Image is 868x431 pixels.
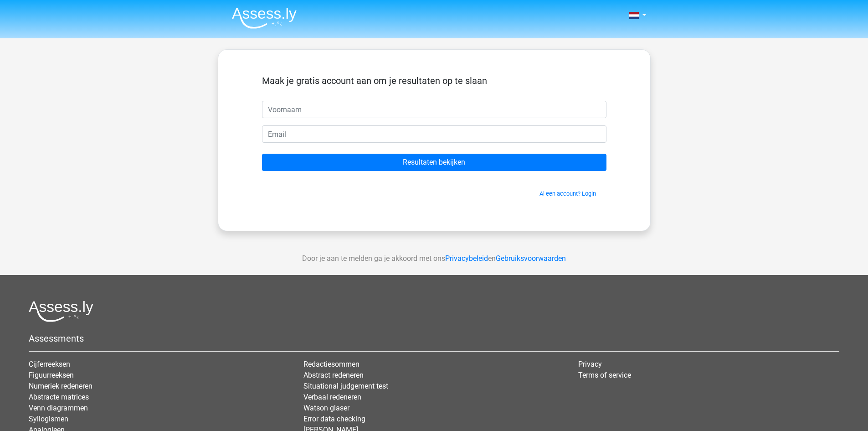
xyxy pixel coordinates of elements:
[29,333,839,344] h5: Assessments
[303,382,388,390] a: Situational judgement test
[262,75,606,86] h5: Maak je gratis account aan om je resultaten op te slaan
[29,360,70,369] a: Cijferreeksen
[262,154,606,171] input: Resultaten bekijken
[578,371,631,379] a: Terms of service
[29,404,88,412] a: Venn diagrammen
[29,393,89,401] a: Abstracte matrices
[29,371,74,379] a: Figuurreeksen
[303,415,365,423] a: Error data checking
[578,360,602,369] a: Privacy
[303,404,349,412] a: Watson glaser
[29,382,92,390] a: Numeriek redeneren
[29,415,68,423] a: Syllogismen
[232,7,297,29] img: Assessly
[303,393,361,401] a: Verbaal redeneren
[303,371,364,379] a: Abstract redeneren
[539,190,596,197] a: Al een account? Login
[445,254,488,263] a: Privacybeleid
[496,254,566,263] a: Gebruiksvoorwaarden
[303,360,360,369] a: Redactiesommen
[262,101,606,118] input: Voornaam
[29,301,93,322] img: Assessly logo
[262,125,606,143] input: Email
